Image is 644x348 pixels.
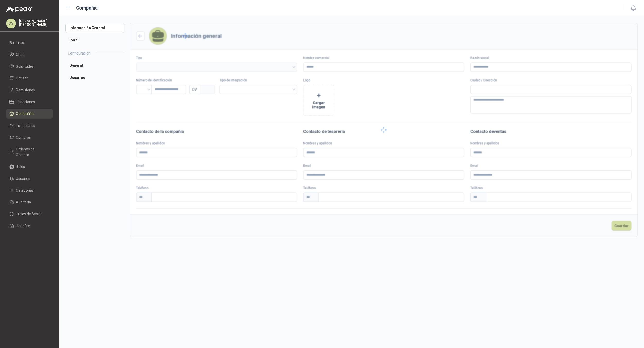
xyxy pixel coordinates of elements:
[6,50,53,59] a: Chat
[6,109,53,119] a: Compañías
[16,64,34,69] span: Solicitudes
[6,132,53,142] a: Compras
[6,221,53,231] a: Hangfire
[6,73,53,83] a: Cotizar
[65,60,124,70] a: General
[6,197,53,207] a: Auditoria
[6,85,53,95] a: Remisiones
[16,146,48,158] span: Órdenes de Compra
[76,4,98,12] h1: Compañia
[6,209,53,219] a: Inicios de Sesión
[65,35,124,45] a: Perfil
[6,162,53,172] a: Roles
[6,174,53,183] a: Usuarios
[6,38,53,48] a: Inicio
[6,19,16,28] div: DS
[16,40,24,46] span: Inicio
[6,97,53,107] a: Licitaciones
[6,121,53,130] a: Invitaciones
[16,211,43,217] span: Inicios de Sesión
[6,185,53,195] a: Categorías
[65,23,124,33] a: Información General
[16,164,25,169] span: Roles
[6,144,53,160] a: Órdenes de Compra
[16,75,28,81] span: Cotizar
[68,50,91,56] h2: Configuración
[16,111,34,117] span: Compañías
[16,199,31,205] span: Auditoria
[16,176,30,181] span: Usuarios
[6,61,53,71] a: Solicitudes
[16,87,35,93] span: Remisiones
[65,73,124,83] a: Usuarios
[16,123,35,128] span: Invitaciones
[16,135,31,140] span: Compras
[16,188,34,193] span: Categorías
[16,99,35,105] span: Licitaciones
[16,223,30,229] span: Hangfire
[19,19,53,26] p: [PERSON_NAME] [PERSON_NAME]
[6,6,32,12] img: Logo peakr
[16,52,24,57] span: Chat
